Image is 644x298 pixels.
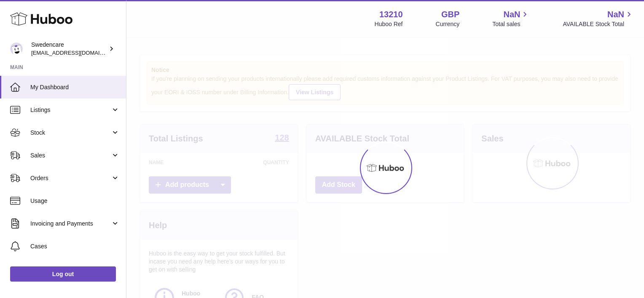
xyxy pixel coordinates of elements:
span: Cases [30,242,120,250]
a: NaN AVAILABLE Stock Total [563,9,634,28]
span: Listings [30,106,111,114]
a: NaN Total sales [492,9,530,28]
span: Usage [30,197,120,205]
span: Stock [30,129,111,137]
span: [EMAIL_ADDRESS][DOMAIN_NAME] [31,49,124,56]
div: Huboo Ref [375,20,403,28]
strong: 13210 [379,9,403,20]
div: Currency [436,20,460,28]
img: gemma.horsfield@swedencare.co.uk [10,43,23,55]
span: NaN [503,9,520,20]
div: Swedencare [31,41,107,57]
a: Log out [10,266,116,282]
span: Orders [30,174,111,182]
span: Total sales [492,20,530,28]
span: Invoicing and Payments [30,220,111,228]
span: AVAILABLE Stock Total [563,20,634,28]
span: My Dashboard [30,83,120,91]
strong: GBP [441,9,459,20]
span: Sales [30,152,111,160]
span: NaN [607,9,624,20]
